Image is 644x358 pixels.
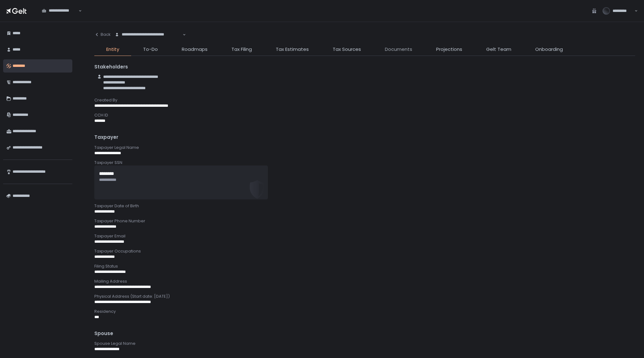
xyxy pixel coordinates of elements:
[94,218,635,224] div: Taxpayer Phone Number
[436,46,462,53] span: Projections
[94,248,635,254] div: Taxpayer Occupations
[106,46,119,53] span: Entity
[94,160,635,165] div: Taxpayer SSN
[94,97,635,103] div: Created By
[535,46,563,53] span: Onboarding
[94,28,111,41] button: Back
[94,145,635,150] div: Taxpayer Legal Name
[385,46,412,53] span: Documents
[333,46,361,53] span: Tax Sources
[94,330,635,337] div: Spouse
[111,28,186,41] div: Search for option
[38,4,82,18] div: Search for option
[276,46,309,53] span: Tax Estimates
[94,341,635,346] div: Spouse Legal Name
[94,203,635,209] div: Taxpayer Date of Birth
[94,134,635,141] div: Taxpayer
[94,309,635,314] div: Residency
[182,46,208,53] span: Roadmaps
[94,112,635,118] div: CCH ID
[486,46,511,53] span: Gelt Team
[94,263,635,269] div: Filing Status
[94,233,635,239] div: Taxpayer Email
[231,46,252,53] span: Tax Filing
[143,46,158,53] span: To-Do
[94,32,111,37] div: Back
[94,279,635,284] div: Mailing Address
[42,14,78,20] input: Search for option
[115,37,182,44] input: Search for option
[94,63,635,71] div: Stakeholders
[94,294,635,299] div: Physical Address (Start date: [DATE])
